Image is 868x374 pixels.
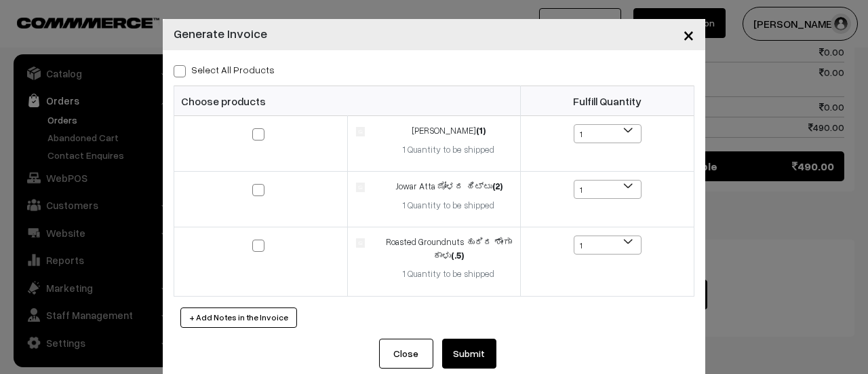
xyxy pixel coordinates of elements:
th: Choose products [174,86,521,116]
span: 1 [574,236,642,255]
div: [PERSON_NAME] [385,124,512,138]
strong: (2) [492,181,502,191]
button: Close [672,14,705,56]
button: Submit [442,339,496,369]
span: × [683,22,694,47]
img: product.jpg [356,127,365,136]
span: 1 [574,180,642,199]
img: product.jpg [356,238,365,247]
span: 1 [574,181,641,200]
div: 1 Quantity to be shipped [385,267,512,281]
button: Close [379,339,433,369]
div: Roasted Groundnuts ಹುರಿದ ಶೇಂಗಾ ಕಾಳು [385,236,512,262]
span: 1 [574,236,641,255]
div: 1 Quantity to be shipped [385,143,512,157]
span: 1 [574,124,642,143]
span: 1 [574,125,641,144]
h4: Generate Invoice [174,24,267,43]
div: Jowar Atta ಜೋಳದ ಹಿಟ್ಟು [385,180,512,193]
img: product.jpg [356,183,365,191]
th: Fulfill Quantity [521,86,694,116]
div: 1 Quantity to be shipped [385,199,512,212]
strong: (.5) [451,250,464,261]
button: + Add Notes in the Invoice [180,307,297,328]
strong: (1) [476,125,486,136]
label: Select all Products [174,62,275,77]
